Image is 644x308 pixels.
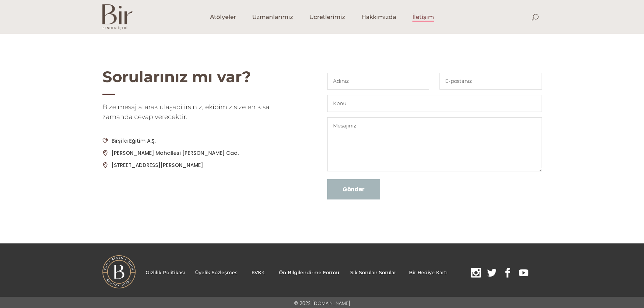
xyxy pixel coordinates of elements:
[104,149,285,157] p: [PERSON_NAME] Mahallesi [PERSON_NAME] Cad.
[327,95,542,112] input: Konu
[146,268,533,278] p: .
[327,179,380,199] input: Gönder
[412,13,434,21] span: İletişim
[146,269,185,276] a: Gizlilik Politikası
[439,73,542,90] input: E-postanız
[361,13,396,21] span: Hakkımızda
[195,269,239,276] a: Üyelik Sözleşmesi
[252,269,265,276] a: KVKK
[350,269,396,276] a: Sık Sorulan Sorular
[210,13,236,21] span: Atölyeler
[327,73,542,199] form: Contact form
[327,73,430,90] input: Adınız
[104,161,285,169] p: [STREET_ADDRESS][PERSON_NAME]
[104,137,285,145] p: Birşifa Eğitim A.Ş.
[252,13,293,21] span: Uzmanlarımız
[294,299,350,307] p: © 2022 [DOMAIN_NAME]
[102,68,285,86] h2: Sorularınız mı var?
[102,255,136,288] img: BI%CC%87R-LOGO.png
[409,269,448,276] a: Bir Hediye Kartı
[279,269,339,276] a: Ön Bilgilendirme Formu
[102,102,285,122] h5: Bize mesaj atarak ulaşabilirsiniz, ekibimiz size en kısa zamanda cevap verecektir.
[309,13,345,21] span: Ücretlerimiz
